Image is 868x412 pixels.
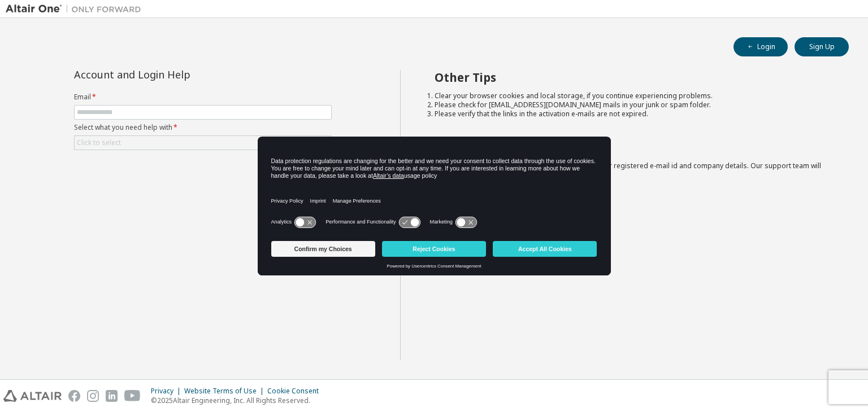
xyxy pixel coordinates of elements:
img: linkedin.svg [106,390,118,402]
div: Click to select [77,138,121,147]
img: instagram.svg [87,390,99,402]
h2: Other Tips [435,70,829,85]
li: Clear your browser cookies and local storage, if you continue experiencing problems. [435,91,829,100]
div: Cookie Consent [267,387,325,396]
div: Website Terms of Use [184,387,267,396]
label: Select what you need help with [74,123,332,132]
button: Sign Up [795,37,849,56]
img: youtube.svg [124,390,141,402]
h2: Not sure how to login? [435,140,829,155]
div: Privacy [151,387,184,396]
img: altair_logo.svg [3,390,62,402]
img: facebook.svg [68,390,80,402]
img: Altair One [6,3,147,15]
li: Please verify that the links in the activation e-mails are not expired. [435,109,829,119]
label: Email [74,93,332,102]
div: Click to select [75,136,331,150]
div: Account and Login Help [74,70,280,79]
button: Login [734,37,788,56]
span: with a brief description of the problem, your registered e-mail id and company details. Our suppo... [435,161,821,179]
li: Please check for [EMAIL_ADDRESS][DOMAIN_NAME] mails in your junk or spam folder. [435,100,829,109]
p: © 2025 Altair Engineering, Inc. All Rights Reserved. [151,396,325,405]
